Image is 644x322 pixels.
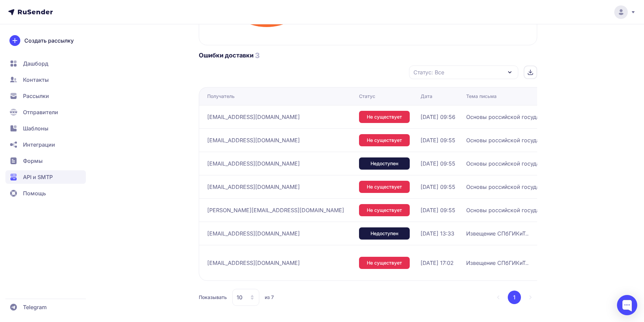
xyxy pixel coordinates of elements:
[207,136,300,144] span: [EMAIL_ADDRESS][DOMAIN_NAME]
[367,183,402,190] span: Не существует
[466,259,529,267] span: Извещение СПбГИКиТ..
[367,137,402,144] span: Не существует
[23,124,48,132] span: Шаблоны
[421,206,455,214] span: [DATE] 09:55
[466,136,635,144] span: Основы российской государственности 1525, 1527, 1536, 1538, 1539, 1555, 1561а, 1561б, 1567а, 1567...
[265,294,274,301] span: из 7
[367,259,402,266] span: Не существует
[421,159,455,168] span: [DATE] 09:55
[421,259,454,267] span: [DATE] 17:02
[5,300,86,314] a: Telegram
[23,189,46,197] span: Помощь
[199,294,227,301] span: Показывать
[421,93,432,100] div: Дата
[207,159,300,168] span: [EMAIL_ADDRESS][DOMAIN_NAME]
[23,141,55,149] span: Интеграции
[466,183,635,191] span: Основы российской государственности 1525, 1527, 1536, 1538, 1539, 1555, 1561а, 1561б, 1567а, 1567...
[367,114,402,120] span: Не существует
[359,93,375,100] div: Статус
[23,303,47,311] span: Telegram
[367,207,402,214] span: Не существует
[23,108,58,116] span: Отправители
[466,229,529,238] span: Извещение СПбГИКиТ..
[23,157,43,165] span: Формы
[508,291,521,304] button: 1
[199,51,254,59] h2: Ошибки доставки
[24,36,74,45] span: Создать рассылку
[23,59,48,68] span: Дашборд
[23,76,49,84] span: Контакты
[207,259,300,267] span: [EMAIL_ADDRESS][DOMAIN_NAME]
[23,173,53,181] span: API и SMTP
[207,113,300,121] span: [EMAIL_ADDRESS][DOMAIN_NAME]
[255,51,260,60] h3: 3
[421,113,455,121] span: [DATE] 09:56
[371,230,398,237] span: Недоступен
[466,93,497,100] div: Тема письма
[237,293,242,301] span: 10
[371,160,398,167] span: Недоступен
[421,136,455,144] span: [DATE] 09:55
[207,229,300,238] span: [EMAIL_ADDRESS][DOMAIN_NAME]
[466,159,635,168] span: Основы российской государственности 1525, 1527, 1536, 1538, 1539, 1555, 1561а, 1561б, 1567а, 1567...
[421,183,455,191] span: [DATE] 09:55
[207,93,235,100] div: Получатель
[207,206,344,214] span: [PERSON_NAME][EMAIL_ADDRESS][DOMAIN_NAME]
[466,206,635,214] span: Основы российской государственности 1525, 1527, 1536, 1538, 1539, 1555, 1561а, 1561б, 1567а, 1567...
[466,113,635,121] span: Основы российской государственности 1525, 1527, 1536, 1538, 1539, 1555, 1561а, 1561б, 1567а, 1567...
[23,92,49,100] span: Рассылки
[421,229,454,238] span: [DATE] 13:33
[207,183,300,191] span: [EMAIL_ADDRESS][DOMAIN_NAME]
[413,68,444,76] span: Статус: Все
